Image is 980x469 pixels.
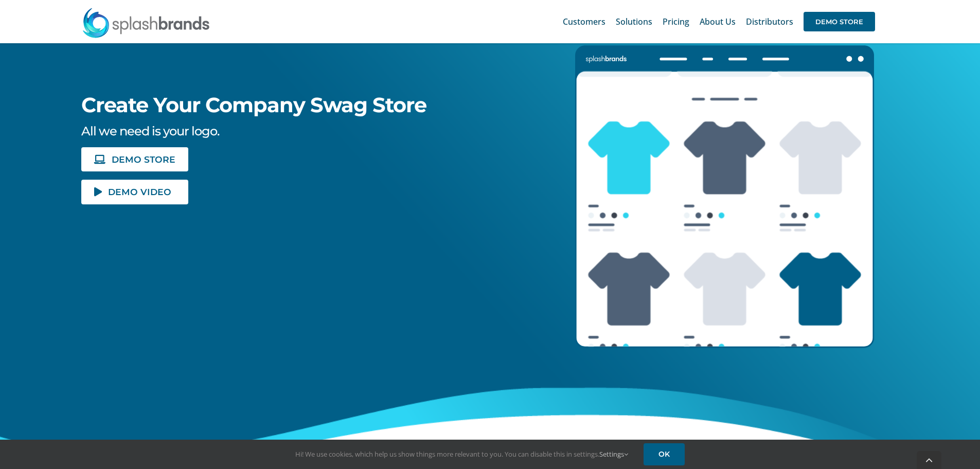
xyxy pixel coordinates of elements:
a: OK [644,443,685,465]
a: Customers [563,5,605,38]
span: Distributors [746,18,793,26]
nav: Main Menu Sticky [563,5,875,38]
a: DEMO STORE [81,147,188,171]
img: SplashBrands.com Logo [82,7,210,38]
span: All we need is your logo. [81,124,219,138]
span: Create Your Company Swag Store [81,92,426,117]
a: DEMO STORE [804,5,875,38]
span: DEMO VIDEO [108,187,171,196]
span: Pricing [663,18,689,26]
span: Hi! We use cookies, which help us show things more relevant to you. You can disable this in setti... [295,449,628,459]
span: About Us [700,18,736,26]
span: Solutions [616,18,652,26]
span: DEMO STORE [112,155,175,164]
span: DEMO STORE [804,12,875,31]
span: Customers [563,18,605,26]
a: Distributors [746,5,793,38]
a: Pricing [663,5,689,38]
a: Settings [599,449,628,459]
